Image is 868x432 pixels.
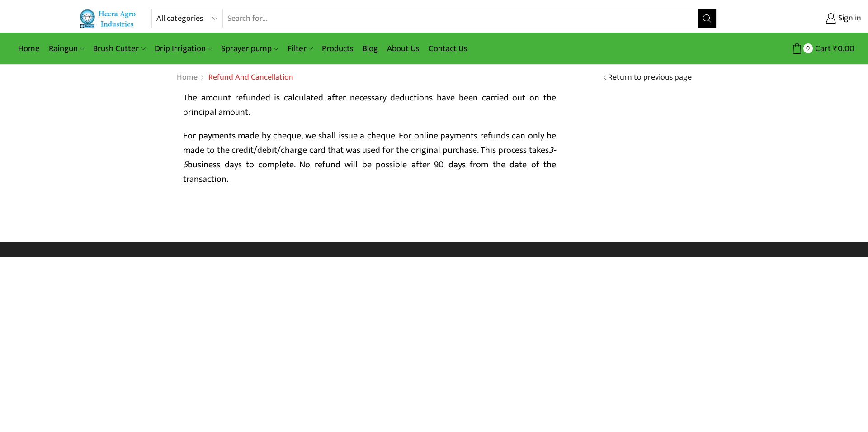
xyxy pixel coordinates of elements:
[726,40,854,57] a: 0 Cart ₹0.00
[730,10,861,27] a: Sign in
[358,38,382,59] a: Blog
[382,38,424,59] a: About Us
[217,38,283,59] a: Sprayer pump
[833,42,838,56] span: ₹
[223,9,698,28] input: Search for...
[698,9,716,28] button: Search button
[176,72,198,84] a: Home
[183,128,556,186] p: For payments made by cheque, we shall issue a cheque. For online payments refunds can only be mad...
[803,43,813,53] span: 0
[813,43,831,55] span: Cart
[208,71,293,84] span: Refund and Cancellation
[608,72,692,84] a: Return to previous page
[150,38,217,59] a: Drip Irrigation
[183,142,556,172] em: 3-5
[14,38,44,59] a: Home
[89,38,150,59] a: Brush Cutter
[424,38,472,59] a: Contact Us
[833,42,854,56] bdi: 0.00
[317,38,358,59] a: Products
[836,13,861,24] span: Sign in
[44,38,89,59] a: Raingun
[283,38,317,59] a: Filter
[183,90,556,119] p: The amount refunded is calculated after necessary deductions have been carried out on the princip...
